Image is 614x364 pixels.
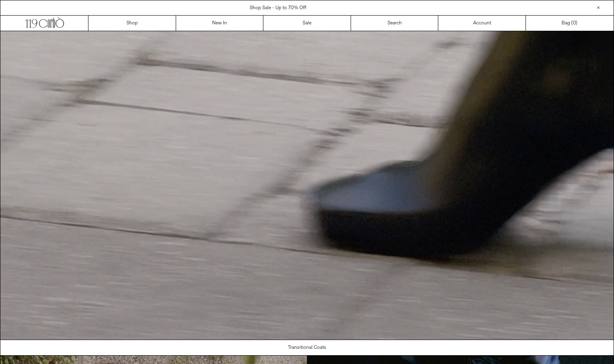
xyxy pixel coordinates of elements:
[250,5,306,11] a: Shop Sale - Up to 70% Off
[88,16,176,31] a: Shop
[573,20,576,26] span: 0
[438,16,526,31] a: Account
[526,16,614,31] a: Bag ()
[0,31,614,340] video: Your browser does not support the video tag.
[0,335,614,342] a: Your browser does not support the video tag.
[263,16,351,31] a: Sale
[0,340,614,355] a: Transitional Coats
[573,20,577,27] span: )
[176,16,264,31] a: New In
[351,16,439,31] a: Search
